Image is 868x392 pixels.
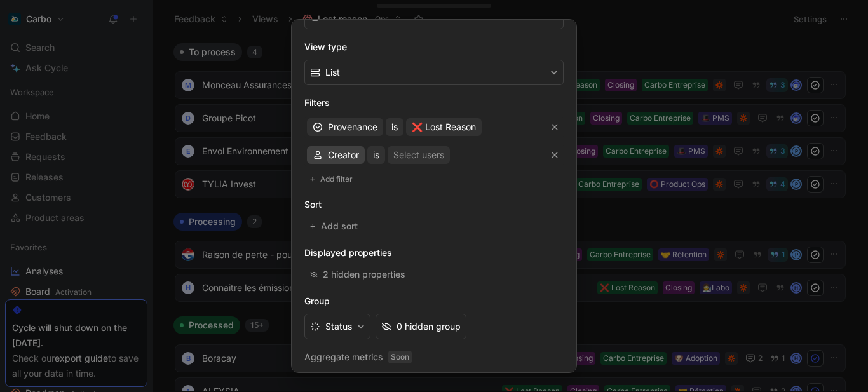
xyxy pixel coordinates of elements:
[328,147,359,163] span: Creator
[367,146,385,164] button: is
[304,245,564,260] h2: Displayed properties
[304,314,370,339] button: Status
[304,39,564,55] h2: View type
[307,118,383,136] button: Provenance
[376,314,466,339] button: 0 hidden group
[304,294,564,309] h2: Group
[373,147,379,163] span: is
[304,172,360,187] button: Add filter
[388,351,412,363] span: Soon
[307,146,365,164] button: Creator
[393,147,444,163] div: Select users
[321,219,359,234] span: Add sort
[386,118,403,136] button: is
[320,173,354,186] span: Add filter
[406,118,482,136] button: ❌ Lost Reason
[304,95,564,111] h2: Filters
[323,267,405,282] div: 2 hidden properties
[304,60,564,85] button: List
[304,349,564,365] h2: Aggregate metrics
[328,119,377,135] span: Provenance
[388,146,450,164] button: Select users
[391,119,398,135] span: is
[304,217,365,235] button: Add sort
[304,266,411,283] button: 2 hidden properties
[412,119,476,135] span: ❌ Lost Reason
[397,319,461,334] div: 0 hidden group
[304,197,564,212] h2: Sort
